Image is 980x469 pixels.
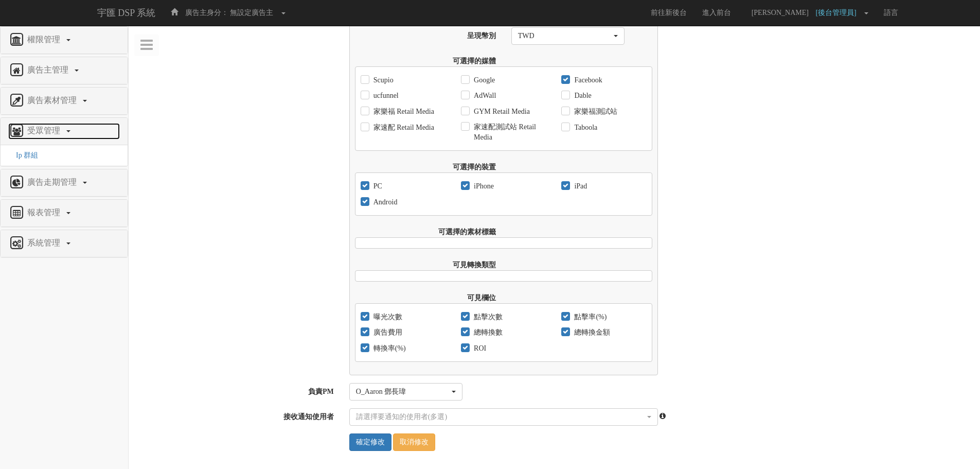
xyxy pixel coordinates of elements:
[572,91,591,101] label: Dable
[25,35,65,44] span: 權限管理
[371,107,434,117] label: 家樂福 Retail Media
[572,107,617,117] label: 家樂福測試站
[471,312,503,322] label: 點擊次數
[371,197,398,207] label: Android
[371,75,394,85] label: Scupio
[347,256,504,270] label: 可見轉換類型
[471,107,530,117] label: GYM Retail Media
[8,123,120,140] a: 受眾管理
[471,75,495,85] label: Google
[349,408,658,426] button: Nothing selected
[8,62,120,79] a: 廣告主管理
[347,289,504,303] label: 可見欄位
[815,9,861,16] span: [後台管理員]
[371,181,382,192] label: PC
[347,27,504,41] label: 呈現幣別
[230,9,273,16] span: 無設定廣告主
[371,123,434,133] label: 家速配 Retail Media
[371,91,399,101] label: ucfunnel
[25,65,74,74] span: 廣告主管理
[25,96,82,105] span: 廣告素材管理
[129,408,342,422] label: 接收通知使用者
[347,159,504,172] label: 可選擇的裝置
[8,235,120,252] a: 系統管理
[347,223,504,237] label: 可選擇的素材標籤
[185,9,228,16] span: 廣告主身分：
[746,9,814,16] span: [PERSON_NAME]
[356,387,450,397] div: O_Aaron 鄧長瑋
[471,181,494,192] label: iPhone
[471,122,546,143] label: 家速配測試站 Retail Media
[129,383,342,397] label: 負責PM
[349,383,462,401] button: O_Aaron 鄧長瑋
[393,433,435,451] a: 取消修改
[471,327,503,338] label: 總轉換數
[347,53,504,66] label: 可選擇的媒體
[572,327,610,338] label: 總轉換金額
[25,178,82,186] span: 廣告走期管理
[8,175,120,191] a: 廣告走期管理
[471,343,486,354] label: ROI
[572,312,607,322] label: 點擊率(%)
[8,93,120,109] a: 廣告素材管理
[8,151,38,159] a: Ip 群組
[371,343,406,354] label: 轉換率(%)
[8,32,120,48] a: 權限管理
[511,27,625,45] button: TWD
[25,126,65,135] span: 受眾管理
[8,205,120,221] a: 報表管理
[356,412,645,422] div: 請選擇要通知的使用者(多選)
[25,208,65,217] span: 報表管理
[471,91,496,101] label: AdWall
[371,312,402,322] label: 曝光次數
[349,433,391,451] input: 確定修改
[572,75,602,85] label: Facebook
[371,327,402,338] label: 廣告費用
[572,181,587,192] label: iPad
[572,123,597,133] label: Taboola
[518,31,612,41] div: TWD
[25,238,65,247] span: 系統管理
